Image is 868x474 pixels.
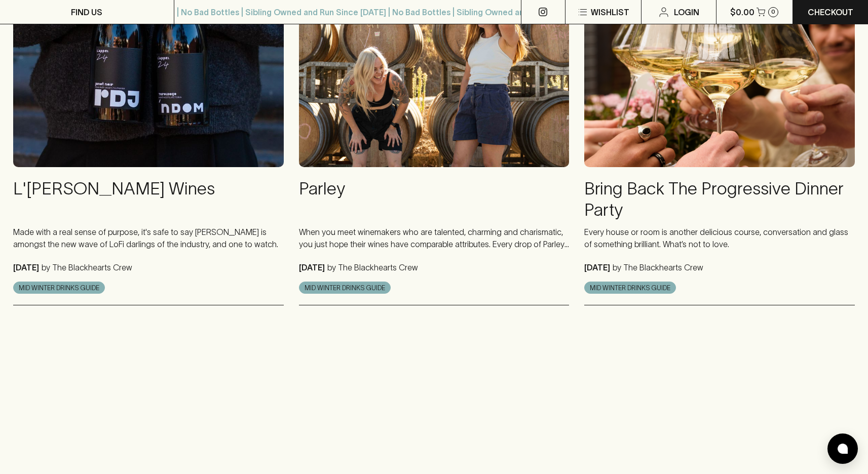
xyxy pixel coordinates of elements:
[584,178,855,221] h4: Bring Back The Progressive Dinner Party
[610,263,703,272] p: by The Blackhearts Crew
[584,226,855,250] p: Every house or room is another delicious course, conversation and glass of something brilliant. W...
[14,283,104,293] span: MID WINTER DRINKS GUIDE
[730,6,754,18] p: $0.00
[674,6,699,18] p: Login
[808,6,853,18] p: Checkout
[71,6,102,18] p: FIND US
[325,263,418,272] p: by The Blackhearts Crew
[13,263,39,272] p: [DATE]
[299,178,570,221] h4: Parley
[299,226,570,250] p: When you meet winemakers who are talented, charming and charismatic, you just hope their wines ha...
[13,178,284,221] h4: L'[PERSON_NAME] Wines
[299,283,390,293] span: MID WINTER DRINKS GUIDE
[39,263,132,272] p: by The Blackhearts Crew
[591,6,629,18] p: Wishlist
[299,263,325,272] p: [DATE]
[585,283,675,293] span: MID WINTER DRINKS GUIDE
[13,226,284,250] p: Made with a real sense of purpose, it's safe to say [PERSON_NAME] is amongst the new wave of LoFi...
[838,444,848,454] img: bubble-icon
[771,9,775,15] p: 0
[584,263,610,272] p: [DATE]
